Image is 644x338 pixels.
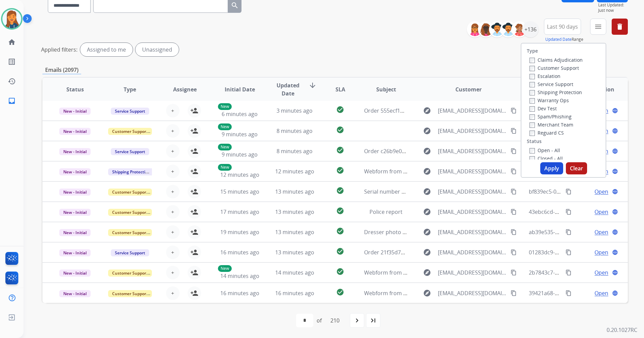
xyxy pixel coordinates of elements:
span: New - Initial [59,148,91,155]
span: 2b7843c7-1622-4d70-ae13-b10c51877f4e [529,269,632,276]
label: Spam/Phishing [529,113,572,120]
mat-icon: home [8,38,16,46]
mat-icon: person_add [190,248,198,256]
div: of [317,316,322,325]
span: 16 minutes ago [220,249,259,256]
span: Order 21f35d7c-4389-4ab6-8da4-155c2422b407 [364,249,484,256]
mat-icon: menu [594,23,602,31]
label: Claims Adjudication [529,57,583,63]
mat-icon: check_circle [336,207,344,215]
input: Spam/Phishing [529,114,535,120]
input: Shipping Protection [529,90,535,95]
span: Just now [598,8,628,13]
span: [EMAIL_ADDRESS][DOMAIN_NAME] [438,127,507,135]
span: + [171,147,174,155]
span: New - Initial [59,249,91,256]
span: New - Initial [59,128,91,135]
label: Escalation [529,73,560,79]
button: + [166,124,180,138]
label: Dev Test [529,105,557,112]
button: + [166,266,180,279]
span: Customer Support [108,209,152,216]
input: Escalation [529,74,535,79]
span: + [171,208,174,216]
label: Merchant Team [529,121,573,128]
span: 14 minutes ago [220,272,259,280]
span: 6 minutes ago [222,110,258,118]
mat-icon: explore [423,228,431,236]
span: Customer [455,85,482,93]
span: [EMAIL_ADDRESS][DOMAIN_NAME] [438,208,507,216]
span: 43ebc6cd-8794-4375-84ab-f945e3460c9e [529,208,631,216]
span: 8 minutes ago [277,147,313,155]
mat-icon: explore [423,167,431,175]
mat-icon: check_circle [336,187,344,195]
span: Webform from [EMAIL_ADDRESS][DOMAIN_NAME] on [DATE] [364,269,517,276]
span: New - Initial [59,270,91,277]
span: + [171,188,174,196]
mat-icon: person_add [190,208,198,216]
span: New - Initial [59,209,91,216]
span: 19 minutes ago [220,228,259,236]
span: Open [594,248,608,256]
mat-icon: search [231,1,239,9]
span: Last Updated: [598,2,628,8]
span: [EMAIL_ADDRESS][DOMAIN_NAME] [438,289,507,297]
mat-icon: language [612,168,618,174]
span: Updated Date [273,81,303,97]
span: New - Initial [59,168,91,175]
span: 13 minutes ago [275,208,314,216]
span: 13 minutes ago [275,249,314,256]
span: Customer Support [108,270,152,277]
label: Customer Support [529,65,579,71]
span: Service Support [111,108,149,115]
mat-icon: arrow_downward [309,81,317,89]
span: [EMAIL_ADDRESS][DOMAIN_NAME] [438,167,507,175]
span: New - Initial [59,108,91,115]
span: + [171,269,174,277]
mat-icon: explore [423,269,431,277]
input: Customer Support [529,66,535,71]
span: Open [594,188,608,196]
p: Emails (2097) [42,66,81,74]
button: Updated Date [545,37,572,42]
button: Apply [540,162,563,174]
span: Customer Support [108,229,152,236]
mat-icon: content_copy [511,148,517,154]
span: 13 minutes ago [275,188,314,195]
mat-icon: content_copy [511,209,517,215]
label: Open - All [529,147,560,153]
mat-icon: content_copy [511,189,517,195]
div: 210 [325,314,345,327]
label: Closed - All [529,155,563,162]
span: + [171,167,174,175]
span: Serial number of dresser from [EMAIL_ADDRESS][DOMAIN_NAME] [364,188,530,195]
label: Warranty Ops [529,97,569,104]
span: Open [594,269,608,277]
mat-icon: content_copy [566,270,572,276]
mat-icon: inbox [8,97,16,105]
span: 9 minutes ago [222,131,258,138]
span: Last 90 days [547,25,578,28]
span: bf839ec5-0477-4bd6-9d09-87d99dad6f64 [529,188,632,195]
span: 8 minutes ago [277,127,313,135]
span: New - Initial [59,290,91,297]
span: + [171,127,174,135]
mat-icon: check_circle [336,126,344,134]
mat-icon: content_copy [566,229,572,235]
span: 15 minutes ago [220,188,259,195]
button: Clear [566,162,587,174]
mat-icon: language [612,128,618,134]
span: [EMAIL_ADDRESS][DOMAIN_NAME] [438,248,507,256]
span: 16 minutes ago [275,289,314,297]
span: [EMAIL_ADDRESS][DOMAIN_NAME] [438,147,507,155]
span: 9 minutes ago [222,151,258,158]
span: 13 minutes ago [275,228,314,236]
mat-icon: check_circle [336,227,344,235]
span: [EMAIL_ADDRESS][DOMAIN_NAME] [438,228,507,236]
mat-icon: check_circle [336,267,344,276]
mat-icon: content_copy [566,209,572,215]
mat-icon: content_copy [511,108,517,114]
mat-icon: last_page [369,316,377,325]
button: + [166,205,180,219]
